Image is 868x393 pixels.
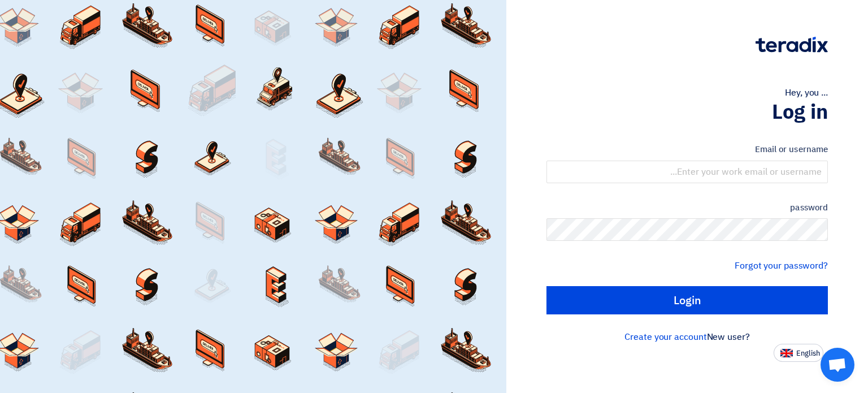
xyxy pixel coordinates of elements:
img: Teradix logo [756,37,828,53]
font: Hey, you ... [785,86,828,100]
a: Create your account [624,330,706,344]
input: Login [546,286,828,314]
img: en-US.png [780,349,793,357]
button: English [774,344,823,362]
font: Log in [772,97,828,127]
a: Open chat [821,348,854,382]
input: Enter your work email or username... [546,161,828,183]
font: Email or username [755,143,828,156]
font: password [790,201,828,214]
font: English [796,348,820,359]
a: Forgot your password? [735,259,828,273]
font: New user? [707,330,750,344]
